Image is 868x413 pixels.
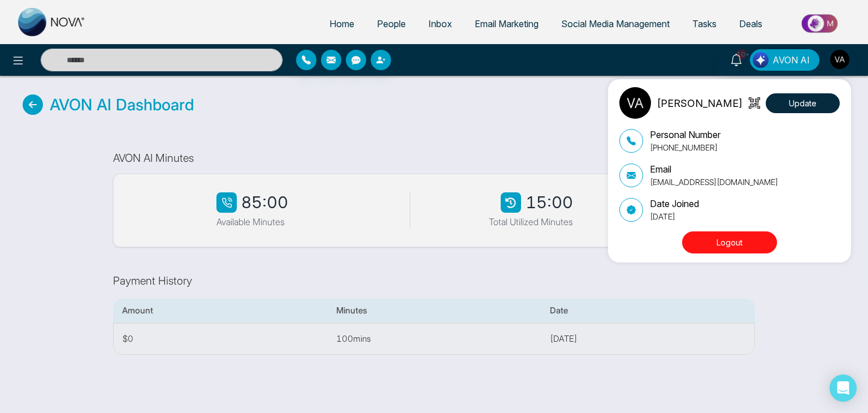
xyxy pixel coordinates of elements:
p: [PERSON_NAME] [657,96,743,111]
p: [PHONE_NUMBER] [650,141,721,153]
p: Email [650,162,778,176]
p: [DATE] [650,210,699,222]
p: Date Joined [650,197,699,210]
button: Update [766,93,840,113]
p: Personal Number [650,128,721,141]
div: Open Intercom Messenger [830,375,857,402]
button: Logout [682,231,777,253]
p: [EMAIL_ADDRESS][DOMAIN_NAME] [650,176,778,188]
